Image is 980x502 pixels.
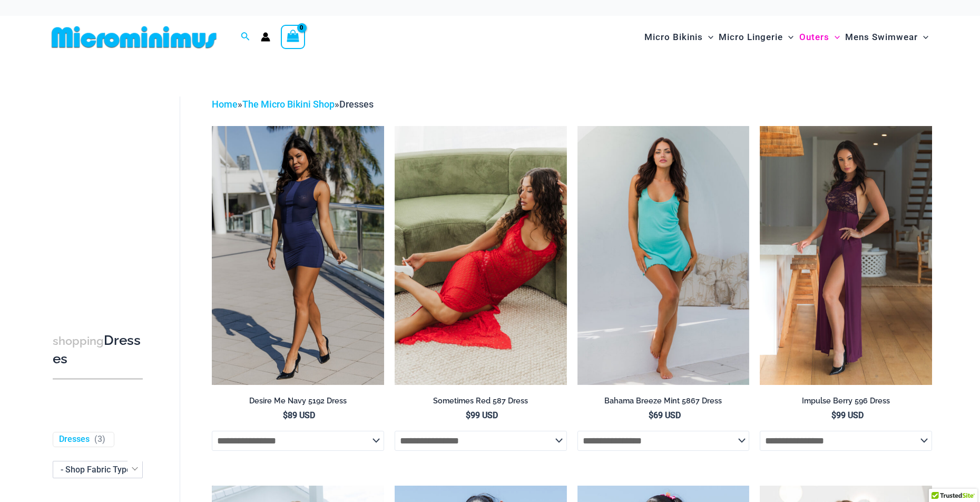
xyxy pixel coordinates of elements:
[53,461,142,478] span: - Shop Fabric Type
[242,99,335,110] a: The Micro Bikini Shop
[577,396,750,410] a: Bahama Breeze Mint 5867 Dress
[797,21,842,53] a: OutersMenu ToggleMenu Toggle
[212,396,384,406] h2: Desire Me Navy 5192 Dress
[281,25,305,49] a: View Shopping Cart, empty
[53,332,143,368] h3: Dresses
[649,410,653,420] span: $
[283,410,315,420] bdi: 89 USD
[760,126,932,384] img: Impulse Berry 596 Dress 02
[703,24,713,51] span: Menu Toggle
[842,21,931,53] a: Mens SwimwearMenu ToggleMenu Toggle
[94,434,105,445] span: ( )
[466,410,471,420] span: $
[829,24,840,51] span: Menu Toggle
[760,396,932,406] h2: Impulse Berry 596 Dress
[212,126,384,384] a: Desire Me Navy 5192 Dress 11Desire Me Navy 5192 Dress 09Desire Me Navy 5192 Dress 09
[395,126,567,384] a: Sometimes Red 587 Dress 10Sometimes Red 587 Dress 09Sometimes Red 587 Dress 09
[831,410,864,420] bdi: 99 USD
[783,24,793,51] span: Menu Toggle
[716,21,796,53] a: Micro LingerieMenu ToggleMenu Toggle
[845,24,918,51] span: Mens Swimwear
[831,410,836,420] span: $
[649,410,681,420] bdi: 69 USD
[339,99,374,110] span: Dresses
[918,24,928,51] span: Menu Toggle
[53,334,104,347] span: shopping
[61,465,131,475] span: - Shop Fabric Type
[53,88,148,299] iframe: TrustedSite Certified
[719,24,783,51] span: Micro Lingerie
[261,32,270,42] a: Account icon link
[395,396,567,406] h2: Sometimes Red 587 Dress
[640,20,933,55] nav: Site Navigation
[212,99,238,110] a: Home
[760,396,932,410] a: Impulse Berry 596 Dress
[577,126,750,384] img: Bahama Breeze Mint 5867 Dress 01
[283,410,288,420] span: $
[241,31,250,44] a: Search icon link
[47,25,221,49] img: MM SHOP LOGO FLAT
[466,410,498,420] bdi: 99 USD
[97,434,102,444] span: 3
[212,396,384,410] a: Desire Me Navy 5192 Dress
[53,461,143,478] span: - Shop Fabric Type
[642,21,716,53] a: Micro BikinisMenu ToggleMenu Toggle
[59,434,90,445] a: Dresses
[799,24,829,51] span: Outers
[644,24,703,51] span: Micro Bikinis
[577,396,750,406] h2: Bahama Breeze Mint 5867 Dress
[760,126,932,384] a: Impulse Berry 596 Dress 02Impulse Berry 596 Dress 03Impulse Berry 596 Dress 03
[212,99,374,110] span: » »
[212,126,384,384] img: Desire Me Navy 5192 Dress 11
[395,126,567,384] img: Sometimes Red 587 Dress 10
[395,396,567,410] a: Sometimes Red 587 Dress
[577,126,750,384] a: Bahama Breeze Mint 5867 Dress 01Bahama Breeze Mint 5867 Dress 03Bahama Breeze Mint 5867 Dress 03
